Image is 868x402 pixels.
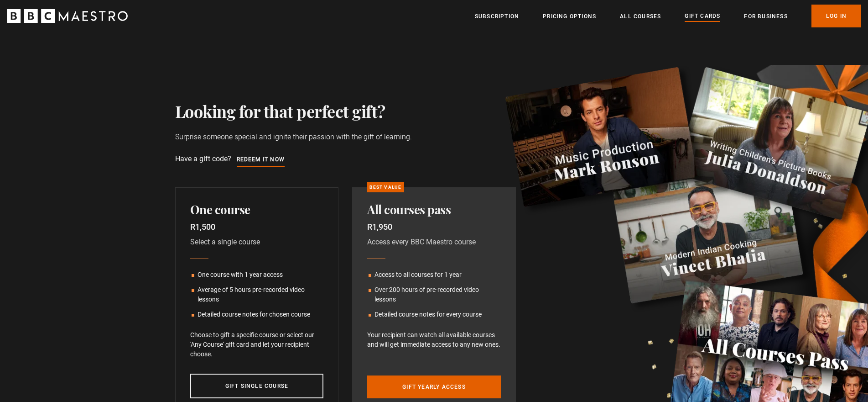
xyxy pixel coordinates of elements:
[367,221,501,233] p: R1,950
[367,310,501,319] li: Detailed course notes for every course
[685,11,720,21] a: Gift Cards
[175,101,693,121] h1: Looking for that perfect gift?
[190,202,324,217] h2: One course
[744,12,787,21] a: For business
[175,154,285,163] span: Have a gift code?
[190,330,324,359] p: Choose to gift a specific course or select our 'Any Course' gift card and let your recipient choose.
[367,285,501,304] li: Over 200 hours of pre-recorded video lessons
[7,9,128,23] svg: BBC Maestro
[367,330,501,349] p: Your recipient can watch all available courses and will get immediate access to any new ones.
[190,310,324,319] li: Detailed course notes for chosen course
[367,270,501,280] li: Access to all courses for 1 year
[190,221,324,233] p: R1,500
[475,5,861,27] nav: Primary
[811,5,861,27] a: Log In
[367,182,404,192] p: Best Value
[190,374,324,398] a: Gift single course
[620,12,661,21] a: All Courses
[367,202,501,217] h2: All courses pass
[237,155,285,165] a: Redeem it now
[175,132,486,143] p: Surprise someone special and ignite their passion with the gift of learning.
[190,285,324,304] li: Average of 5 hours pre-recorded video lessons
[367,237,501,248] p: Access every BBC Maestro course
[475,12,519,21] a: Subscription
[190,270,324,280] li: One course with 1 year access
[543,12,596,21] a: Pricing Options
[367,376,501,398] a: Gift yearly access
[190,237,324,248] p: Select a single course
